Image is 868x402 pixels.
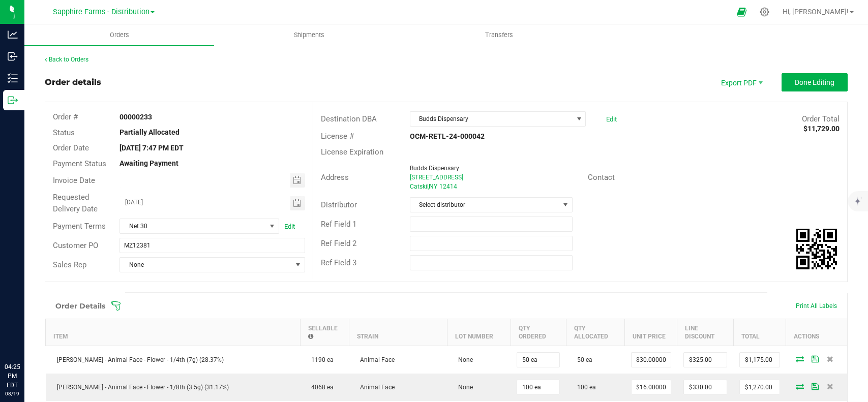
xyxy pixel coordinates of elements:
strong: $11,729.00 [803,125,840,133]
span: Contact [588,173,615,182]
a: Edit [284,223,295,230]
span: Status [53,128,75,137]
inline-svg: Outbound [8,95,18,105]
h1: Order Details [55,302,105,310]
span: Ref Field 3 [321,258,356,267]
img: Scan me! [796,229,837,269]
input: 0 [632,353,671,367]
span: Budds Dispensary [410,112,573,126]
span: Delete Order Detail [823,356,838,362]
span: 12414 [439,183,457,190]
strong: 00000233 [119,113,152,121]
span: Done Editing [795,78,834,86]
th: Unit Price [625,319,677,346]
strong: OCM-RETL-24-000042 [410,132,485,140]
span: Delete Order Detail [823,383,838,389]
span: Toggle calendar [290,196,305,210]
span: Ref Field 2 [321,239,356,248]
span: , [428,183,429,190]
iframe: Resource center [10,321,41,351]
a: Transfers [404,24,594,46]
input: 0 [684,380,727,394]
a: Orders [24,24,214,46]
span: Order Total [802,114,840,123]
th: Strain [349,319,447,346]
span: Save Order Detail [807,356,823,362]
span: NY [429,183,437,190]
inline-svg: Inventory [8,73,18,83]
span: Catskill [410,183,430,190]
span: Sapphire Farms - Distribution [53,8,149,16]
input: 0 [517,380,559,394]
span: Transfers [471,30,527,40]
p: 04:25 PM EDT [5,362,20,390]
input: 0 [632,380,671,394]
th: Qty Allocated [566,319,624,346]
span: None [120,258,291,272]
qrcode: 00000233 [796,229,837,269]
p: 08/19 [5,390,20,397]
span: 100 ea [572,384,596,391]
span: Customer PO [53,241,98,250]
span: Select distributor [410,198,559,212]
inline-svg: Inbound [8,51,18,61]
input: 0 [740,380,780,394]
div: Manage settings [758,7,771,17]
span: Order Date [53,143,89,152]
th: Qty Ordered [511,319,566,346]
a: Back to Orders [45,56,88,63]
button: Done Editing [782,73,848,91]
span: Invoice Date [53,176,95,185]
span: 1190 ea [306,356,334,363]
span: Animal Face [355,384,395,391]
span: Save Order Detail [807,383,823,389]
inline-svg: Analytics [8,29,18,40]
span: [PERSON_NAME] - Animal Face - Flower - 1/8th (3.5g) (31.17%) [52,384,229,391]
span: Sales Rep [53,260,86,269]
span: 4068 ea [306,384,334,391]
input: 0 [684,353,727,367]
span: Toggle calendar [290,173,305,188]
span: Distributor [321,200,357,209]
span: Budds Dispensary [410,165,459,172]
span: Address [321,173,349,182]
input: 0 [740,353,780,367]
th: Sellable [300,319,349,346]
span: Order # [53,112,78,121]
a: Shipments [214,24,404,46]
th: Line Discount [677,319,733,346]
th: Lot Number [447,319,511,346]
span: Ref Field 1 [321,220,356,229]
th: Actions [786,319,847,346]
div: Order details [45,76,101,88]
th: Item [46,319,301,346]
th: Total [733,319,786,346]
span: License Expiration [321,147,383,157]
span: Requested Delivery Date [53,193,98,213]
span: Destination DBA [321,114,377,123]
span: Payment Terms [53,222,106,231]
strong: Partially Allocated [119,128,179,136]
li: Export PDF [710,73,771,91]
input: 0 [517,353,559,367]
span: [STREET_ADDRESS] [410,174,463,181]
span: None [453,384,473,391]
span: Animal Face [355,356,395,363]
span: License # [321,132,354,141]
a: Edit [606,115,617,123]
span: Hi, [PERSON_NAME]! [783,8,849,16]
span: Orders [96,30,143,40]
span: Open Ecommerce Menu [730,2,753,22]
span: 50 ea [572,356,592,363]
span: Shipments [280,30,338,40]
span: Net 30 [120,219,266,233]
strong: Awaiting Payment [119,159,178,167]
span: [PERSON_NAME] - Animal Face - Flower - 1/4th (7g) (28.37%) [52,356,224,363]
span: Payment Status [53,159,106,168]
span: None [453,356,473,363]
strong: [DATE] 7:47 PM EDT [119,144,184,152]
